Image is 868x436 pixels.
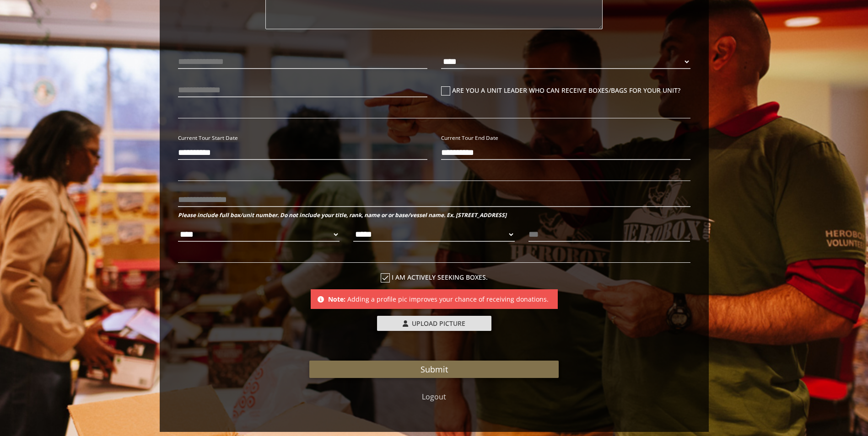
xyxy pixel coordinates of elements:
[178,211,507,219] b: Please include full box/unit number. Do not include your title, rank, name or or base/vessel name...
[441,85,690,96] label: Are you a unit leader who can receive boxes/bags for your unit?
[328,295,345,303] b: Note:
[309,361,559,378] button: Submit
[347,295,549,303] span: Adding a profile pic improves your chance of receiving donations.
[441,134,498,141] small: Current Tour End Date
[381,273,390,282] i: check
[178,272,690,282] label: I am actively seeking boxes.
[412,319,465,328] span: Upload Picture
[422,392,446,402] a: Logout
[178,134,238,141] small: Current Tour Start Date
